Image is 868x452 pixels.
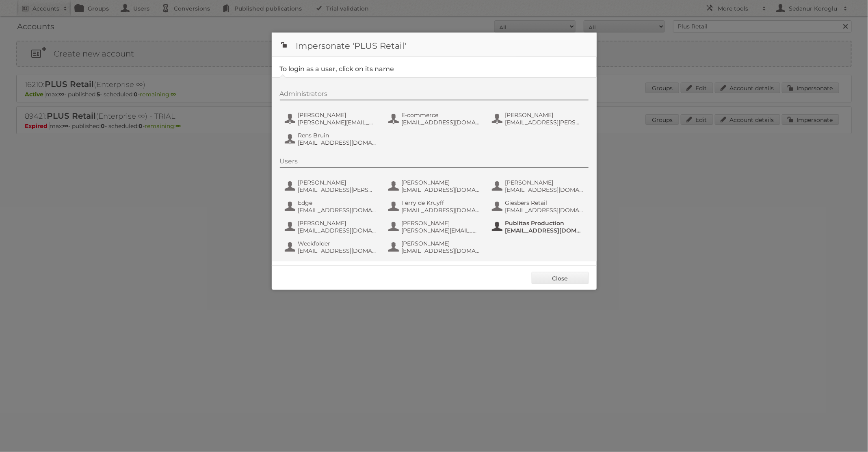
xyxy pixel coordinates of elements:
[402,199,481,206] span: Ferry de Kruyff
[387,198,483,215] button: Ferry de Kruyff [EMAIL_ADDRESS][DOMAIN_NAME]
[284,111,379,127] button: [PERSON_NAME] [PERSON_NAME][EMAIL_ADDRESS][DOMAIN_NAME]
[505,179,584,186] span: [PERSON_NAME]
[505,206,584,214] span: [EMAIL_ADDRESS][DOMAIN_NAME]
[491,178,587,194] button: [PERSON_NAME] [EMAIL_ADDRESS][DOMAIN_NAME]
[272,33,597,57] h1: Impersonate 'PLUS Retail'
[402,111,481,119] span: E-commerce
[402,206,481,214] span: [EMAIL_ADDRESS][DOMAIN_NAME]
[284,131,379,147] button: Rens Bruin [EMAIL_ADDRESS][DOMAIN_NAME]
[284,198,379,215] button: Edge [EMAIL_ADDRESS][DOMAIN_NAME]
[402,186,481,193] span: [EMAIL_ADDRESS][DOMAIN_NAME]
[298,206,377,214] span: [EMAIL_ADDRESS][DOMAIN_NAME]
[298,111,377,119] span: [PERSON_NAME]
[505,186,584,193] span: [EMAIL_ADDRESS][DOMAIN_NAME]
[298,199,377,206] span: Edge
[491,219,587,235] button: Publitas Production [EMAIL_ADDRESS][DOMAIN_NAME]
[387,219,483,235] button: [PERSON_NAME] [PERSON_NAME][EMAIL_ADDRESS][DOMAIN_NAME]
[298,139,377,146] span: [EMAIL_ADDRESS][DOMAIN_NAME]
[505,119,584,126] span: [EMAIL_ADDRESS][PERSON_NAME][DOMAIN_NAME]
[298,186,377,193] span: [EMAIL_ADDRESS][PERSON_NAME][DOMAIN_NAME]
[505,111,584,119] span: [PERSON_NAME]
[491,198,587,215] button: Giesbers Retail [EMAIL_ADDRESS][DOMAIN_NAME]
[402,227,481,234] span: [PERSON_NAME][EMAIL_ADDRESS][DOMAIN_NAME]
[387,111,483,127] button: E-commerce [EMAIL_ADDRESS][DOMAIN_NAME]
[284,219,379,235] button: [PERSON_NAME] [EMAIL_ADDRESS][DOMAIN_NAME]
[402,119,481,126] span: [EMAIL_ADDRESS][DOMAIN_NAME]
[505,227,584,234] span: [EMAIL_ADDRESS][DOMAIN_NAME]
[402,240,481,247] span: [PERSON_NAME]
[298,240,377,247] span: Weekfolder
[298,227,377,234] span: [EMAIL_ADDRESS][DOMAIN_NAME]
[298,179,377,186] span: [PERSON_NAME]
[280,65,394,73] legend: To login as a user, click on its name
[505,199,584,206] span: Giesbers Retail
[298,132,377,139] span: Rens Bruin
[280,90,589,100] div: Administrators
[298,247,377,254] span: [EMAIL_ADDRESS][DOMAIN_NAME]
[532,272,589,284] a: Close
[298,219,377,227] span: [PERSON_NAME]
[387,239,483,255] button: [PERSON_NAME] [EMAIL_ADDRESS][DOMAIN_NAME]
[505,219,584,227] span: Publitas Production
[491,111,587,127] button: [PERSON_NAME] [EMAIL_ADDRESS][PERSON_NAME][DOMAIN_NAME]
[402,179,481,186] span: [PERSON_NAME]
[284,178,379,194] button: [PERSON_NAME] [EMAIL_ADDRESS][PERSON_NAME][DOMAIN_NAME]
[402,247,481,254] span: [EMAIL_ADDRESS][DOMAIN_NAME]
[284,239,379,255] button: Weekfolder [EMAIL_ADDRESS][DOMAIN_NAME]
[387,178,483,194] button: [PERSON_NAME] [EMAIL_ADDRESS][DOMAIN_NAME]
[298,119,377,126] span: [PERSON_NAME][EMAIL_ADDRESS][DOMAIN_NAME]
[402,219,481,227] span: [PERSON_NAME]
[280,157,589,168] div: Users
